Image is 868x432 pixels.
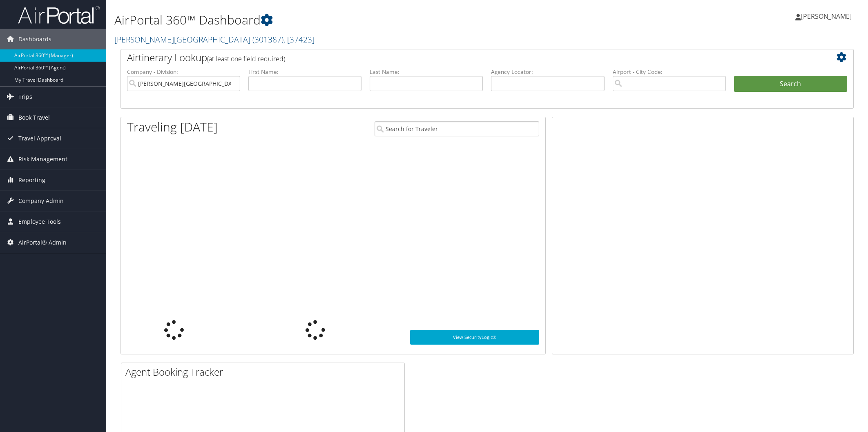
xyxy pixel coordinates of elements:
a: [PERSON_NAME] [795,4,860,29]
span: Book Travel [18,107,50,128]
h1: Traveling [DATE] [127,118,218,136]
span: Travel Approval [18,128,61,149]
label: Agency Locator: [491,68,604,76]
span: [PERSON_NAME] [801,12,852,21]
button: Search [734,76,847,92]
span: Trips [18,87,32,107]
label: Company - Division: [127,68,240,76]
span: ( 301387 ) [252,34,283,45]
img: airportal-logo.png [18,5,100,24]
span: Company Admin [18,191,64,211]
span: (at least one field required) [207,54,285,63]
span: Risk Management [18,149,67,169]
span: Dashboards [18,29,51,49]
input: Search for Traveler [375,121,539,136]
label: Airport - City Code: [613,68,726,76]
h2: Agent Booking Tracker [125,365,404,379]
span: AirPortal® Admin [18,232,67,253]
span: Reporting [18,170,45,190]
h2: Airtinerary Lookup [127,51,786,65]
label: First Name: [248,68,361,76]
span: Employee Tools [18,212,61,232]
label: Last Name: [370,68,483,76]
span: , [ 37423 ] [283,34,315,45]
h1: AirPortal 360™ Dashboard [114,11,611,29]
a: [PERSON_NAME][GEOGRAPHIC_DATA] [114,34,315,45]
a: View SecurityLogic® [410,330,539,345]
